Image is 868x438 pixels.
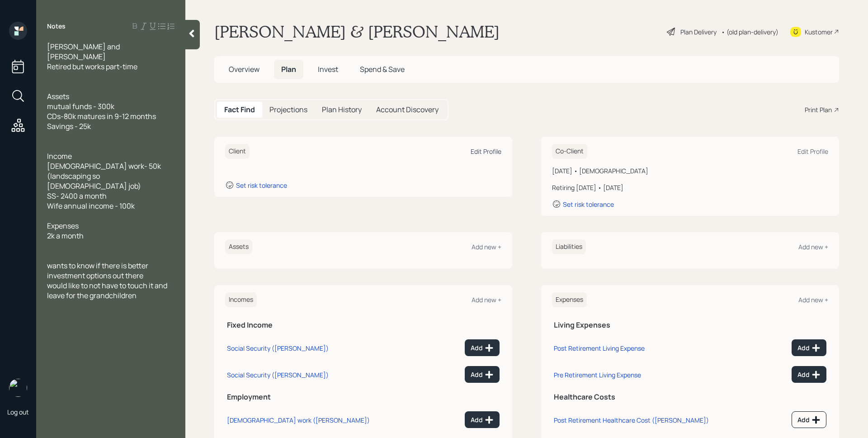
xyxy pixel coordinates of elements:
[376,105,439,114] h5: Account Discovery
[471,343,494,352] div: Add
[47,221,84,241] span: Expenses 2k a month
[224,105,255,114] h5: Fact Find
[227,416,370,424] div: [DEMOGRAPHIC_DATA] work ([PERSON_NAME])
[805,27,833,37] div: Kustomer
[554,344,645,352] div: Post Retirement Living Expense
[798,295,828,304] div: Add new +
[552,183,828,192] div: Retiring [DATE] • [DATE]
[47,22,66,31] label: Notes
[269,105,307,114] h5: Projections
[236,181,287,190] div: Set risk tolerance
[471,147,501,156] div: Edit Profile
[552,239,586,254] h6: Liabilities
[792,339,826,356] button: Add
[9,379,27,397] img: james-distasi-headshot.png
[465,411,500,428] button: Add
[471,370,494,379] div: Add
[229,64,259,74] span: Overview
[563,200,614,209] div: Set risk tolerance
[47,261,169,300] span: wants to know if there is better investment options out there would like to not have to touch it ...
[472,243,501,251] div: Add new +
[225,239,252,254] h6: Assets
[721,27,778,37] div: • (old plan-delivery)
[680,27,717,37] div: Plan Delivery
[797,415,821,424] div: Add
[798,243,828,251] div: Add new +
[227,393,500,401] h5: Employment
[797,370,821,379] div: Add
[805,105,832,114] div: Print Plan
[554,393,826,401] h5: Healthcare Costs
[465,366,500,383] button: Add
[552,292,587,307] h6: Expenses
[797,343,821,352] div: Add
[227,321,500,329] h5: Fixed Income
[7,408,29,416] div: Log out
[554,371,641,379] div: Pre Retirement Living Expense
[47,91,156,131] span: Assets mutual funds - 300k CDs-80k matures in 9-12 months Savings - 25k
[471,415,494,424] div: Add
[797,147,828,156] div: Edit Profile
[554,416,709,424] div: Post Retirement Healthcare Cost ([PERSON_NAME])
[552,144,587,159] h6: Co-Client
[552,166,828,176] div: [DATE] • [DEMOGRAPHIC_DATA]
[227,344,329,352] div: Social Security ([PERSON_NAME])
[214,22,500,42] h1: [PERSON_NAME] & [PERSON_NAME]
[792,411,826,428] button: Add
[227,371,329,379] div: Social Security ([PERSON_NAME])
[225,144,250,159] h6: Client
[225,292,257,307] h6: Incomes
[281,64,296,74] span: Plan
[322,105,362,114] h5: Plan History
[318,64,338,74] span: Invest
[792,366,826,383] button: Add
[360,64,405,74] span: Spend & Save
[472,295,501,304] div: Add new +
[47,151,162,211] span: Income [DEMOGRAPHIC_DATA] work- 50k (landscaping so [DEMOGRAPHIC_DATA] job) SS- 2400 a month Wife...
[47,42,137,71] span: [PERSON_NAME] and [PERSON_NAME] Retired but works part-time
[554,321,826,329] h5: Living Expenses
[465,339,500,356] button: Add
